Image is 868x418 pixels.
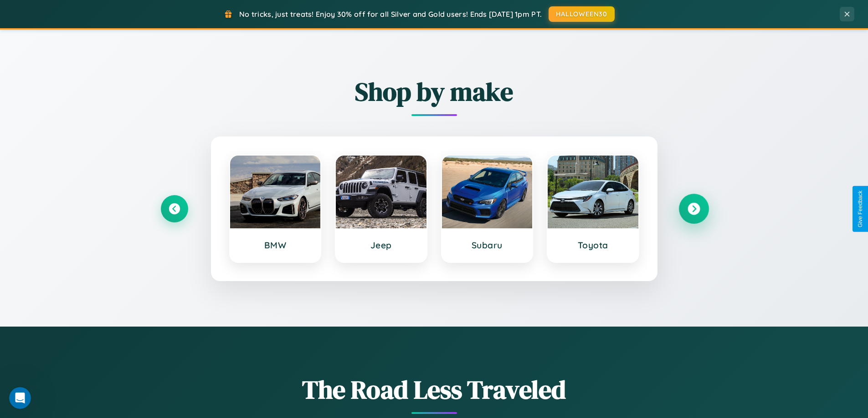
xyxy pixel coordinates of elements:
h3: Subaru [451,240,524,251]
button: HALLOWEEN30 [549,6,615,22]
div: Give Feedback [857,191,863,227]
h1: The Road Less Traveled [161,372,708,407]
h3: BMW [239,240,312,251]
iframe: Intercom live chat [9,387,31,409]
span: No tricks, just treats! Enjoy 30% off for all Silver and Gold users! Ends [DATE] 1pm PT. [239,10,542,19]
h2: Shop by make [161,74,708,109]
h3: Jeep [345,240,417,251]
h3: Toyota [557,240,629,251]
